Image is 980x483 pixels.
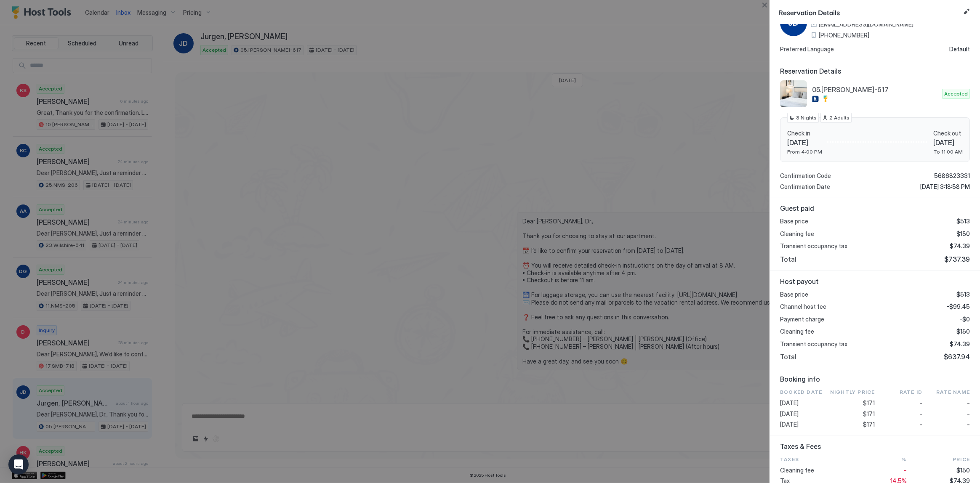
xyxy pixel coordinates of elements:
[787,130,822,137] span: Check in
[812,85,939,94] span: 05.[PERSON_NAME]-617
[933,149,963,155] span: To 11:00 AM
[780,218,808,225] span: Base price
[956,328,970,335] span: $150
[780,255,796,263] span: Total
[778,7,960,17] span: Reservation Details
[780,67,970,75] span: Reservation Details
[780,242,847,250] span: Transient occupancy tax
[936,388,970,396] span: Rate Name
[796,114,817,122] span: 3 Nights
[780,353,796,361] span: Total
[950,340,970,348] span: $74.39
[780,388,828,396] span: Booked Date
[967,399,970,407] span: -
[901,456,906,463] span: %
[787,149,822,155] span: From 4:00 PM
[780,230,814,238] span: Cleaning fee
[956,291,970,298] span: $513
[919,410,922,418] span: -
[780,410,828,418] span: [DATE]
[829,114,850,122] span: 2 Adults
[819,32,869,39] span: [PHONE_NUMBER]
[780,442,970,451] span: Taxes & Fees
[919,421,922,428] span: -
[780,80,807,107] div: listing image
[780,399,828,407] span: [DATE]
[944,90,968,98] span: Accepted
[780,328,814,335] span: Cleaning fee
[863,399,875,407] span: $171
[944,255,970,263] span: $737.39
[780,421,828,428] span: [DATE]
[934,172,970,180] span: 5686823331
[967,410,970,418] span: -
[830,388,875,396] span: Nightly Price
[863,421,875,428] span: $171
[919,399,922,407] span: -
[780,316,824,323] span: Payment charge
[950,242,970,250] span: $74.39
[959,316,970,323] span: -$0
[967,421,970,428] span: -
[949,45,970,53] span: Default
[900,388,922,396] span: Rate ID
[956,230,970,238] span: $150
[780,456,843,463] span: Taxes
[956,218,970,225] span: $513
[953,456,970,463] span: Price
[819,21,913,28] span: [EMAIL_ADDRESS][DOMAIN_NAME]
[944,353,970,361] span: $637.94
[780,375,970,383] span: Booking info
[946,303,970,310] span: -$99.45
[780,277,970,286] span: Host payout
[961,7,972,17] button: Edit reservation
[933,138,963,147] span: [DATE]
[780,303,826,310] span: Channel host fee
[780,340,847,348] span: Transient occupancy tax
[780,172,831,180] span: Confirmation Code
[933,130,963,137] span: Check out
[920,183,970,191] span: [DATE] 3:18:58 PM
[904,467,907,474] span: -
[780,204,970,212] span: Guest paid
[956,467,970,474] span: $150
[780,183,830,191] span: Confirmation Date
[8,454,29,475] div: Open Intercom Messenger
[863,410,875,418] span: $171
[780,291,808,298] span: Base price
[780,467,843,474] span: Cleaning fee
[780,45,834,53] span: Preferred Language
[787,138,822,147] span: [DATE]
